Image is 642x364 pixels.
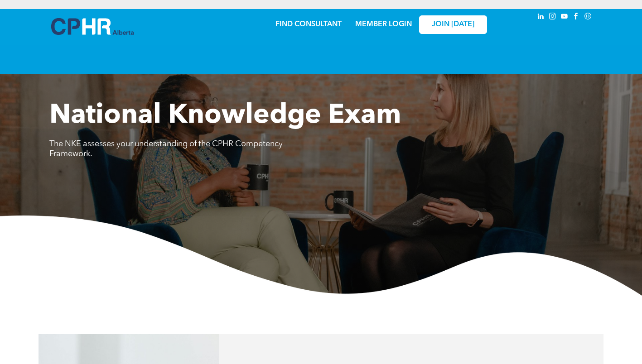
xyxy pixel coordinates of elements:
span: National Knowledge Exam [49,102,401,129]
a: JOIN [DATE] [419,15,487,34]
a: FIND CONSULTANT [275,21,342,28]
a: MEMBER LOGIN [355,21,412,28]
a: facebook [571,11,581,24]
a: youtube [560,11,570,24]
span: JOIN [DATE] [432,20,474,29]
a: instagram [548,11,558,24]
a: Social network [583,11,593,24]
img: A blue and white logo for cp alberta [51,18,134,35]
a: linkedin [536,11,546,24]
span: The NKE assesses your understanding of the CPHR Competency Framework. [49,140,283,158]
